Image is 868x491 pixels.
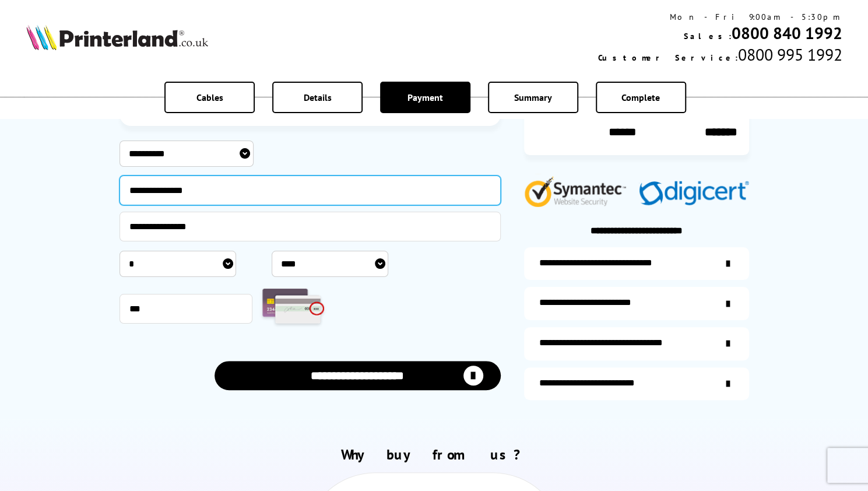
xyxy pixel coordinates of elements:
a: secure-website [524,367,749,401]
span: Customer Service: [598,52,737,63]
span: Cables [196,92,223,103]
a: items-arrive [524,287,749,320]
span: 0800 995 1992 [737,44,842,65]
a: 0800 840 1992 [731,22,842,44]
span: Summary [514,92,552,103]
span: Complete [621,92,660,103]
img: Printerland Logo [26,24,208,50]
a: additional-ink [524,247,749,280]
span: Details [304,92,332,103]
h2: Why buy from us? [26,446,842,464]
div: Mon - Fri 9:00am - 5:30pm [598,12,842,22]
a: additional-cables [524,327,749,360]
span: Payment [407,92,443,103]
span: Sales: [683,31,731,41]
